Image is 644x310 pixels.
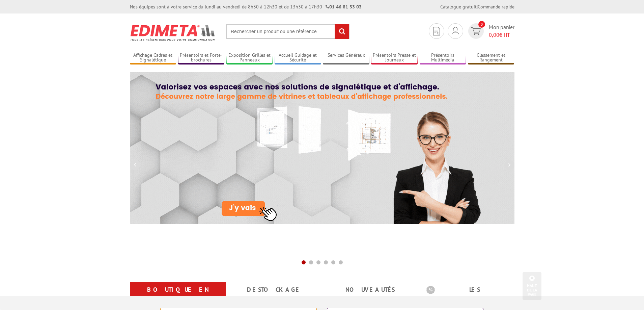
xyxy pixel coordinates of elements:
[433,27,440,35] img: devis rapide
[226,24,349,39] input: Rechercher un produit ou une référence...
[467,23,514,39] a: devis rapide 0 Mon panier 0,00€ HT
[234,284,314,296] a: Destockage
[420,52,466,63] a: Présentoirs Multimédia
[178,52,225,63] a: Présentoirs et Porte-brochures
[440,3,514,10] div: |
[275,52,321,63] a: Accueil Guidage et Sécurité
[130,52,176,63] a: Affichage Cadres et Signalétique
[426,284,506,308] a: Les promotions
[489,31,499,38] span: 0,00
[478,4,514,10] a: Commande rapide
[371,52,418,63] a: Présentoirs Presse et Journaux
[335,24,349,39] input: rechercher
[130,3,362,10] div: Nos équipes sont à votre service du lundi au vendredi de 8h30 à 12h30 et de 13h30 à 17h30
[440,4,477,10] a: Catalogue gratuit
[323,52,369,63] a: Services Généraux
[523,272,541,300] a: Haut de la page
[452,27,459,35] img: devis rapide
[226,52,273,63] a: Exposition Grilles et Panneaux
[138,284,218,308] a: Boutique en ligne
[489,23,514,39] span: Mon panier
[468,52,514,63] a: Classement et Rangement
[130,20,216,45] img: Présentoir, panneau, stand - Edimeta - PLV, affichage, mobilier bureau, entreprise
[330,284,410,296] a: nouveautés
[489,31,514,39] span: € HT
[471,27,481,35] img: devis rapide
[426,284,511,297] b: Les promotions
[326,4,362,10] strong: 01 46 81 33 03
[478,21,485,28] span: 0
